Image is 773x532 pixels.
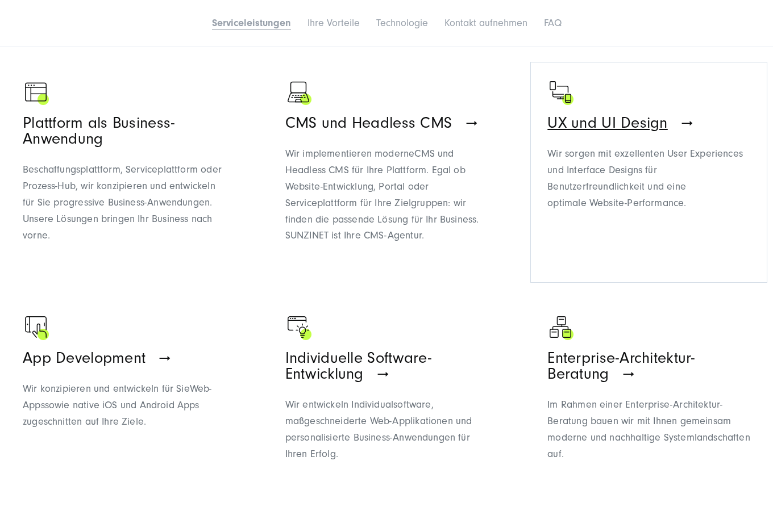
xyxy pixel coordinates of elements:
[547,397,750,462] div: Im Rahmen einer Enterprise-Architektur-Beratung bauen wir mit Ihnen gemeinsam moderne und nachhal...
[376,17,428,29] a: Technologie
[547,349,695,383] span: Enterprise-Architektur-Beratung
[547,79,750,266] a: Ein Bildschirm mit zwei Handys als Zeichen für web Development - Digitalagentur SUNZINET UX und U...
[285,79,488,266] a: Schwarzer Laptop als Zeichen für Digitalisierung - Digitalagentur SUNZNET CMS und Headless CMS Wi...
[547,314,750,484] a: Symbol mit drei Boxen die aufeinander aufbauen als Zeichen für Workflow - Digitalagentur SUNZINET...
[23,383,212,411] span: Web-Apps
[23,314,226,484] a: Ein Symbol welches ein Ipad zeigt als Zeichen für Digitalisierung - Digitalagentur SUNZINET App D...
[23,162,226,244] p: Beschaffungsplattform, Serviceplattform oder Prozess-Hub, w
[285,79,314,107] img: Schwarzer Laptop als Zeichen für Digitalisierung - Digitalagentur SUNZNET
[285,148,415,160] span: Wir implementieren moderne
[547,314,576,342] img: Symbol mit drei Boxen die aufeinander aufbauen als Zeichen für Workflow - Digitalagentur SUNZINET
[444,17,527,29] a: Kontakt aufnehmen
[23,399,200,428] span: sowie native iOS und Android Apps zugeschnitten auf Ihre Ziele.
[23,314,51,342] img: Ein Symbol welches ein Ipad zeigt als Zeichen für Digitalisierung - Digitalagentur SUNZINET
[285,114,452,132] span: CMS und Headless CMS
[23,383,190,395] span: Wir konzipieren und entwickeln für Sie
[23,180,215,241] span: ir konzipieren und entwickeln für Sie progressive Business-Anwendungen. Unsere Lösungen bringen I...
[307,17,360,29] a: Ihre Vorteile
[23,349,146,367] span: App Development
[544,17,562,29] a: FAQ
[212,17,291,29] a: Serviceleistungen
[285,314,488,484] a: Ein Browser mit einer Glühbirne als Zeichen für Web Development - Digitalagentur SUNZINET Individ...
[23,79,51,107] img: Ein Symbol, das eine Browser-Seite zeigt, mit grünem Akzent, um zu zeigen, dass SUNZINET eine Web...
[547,79,576,107] img: Ein Bildschirm mit zwei Handys als Zeichen für web Development - Digitalagentur SUNZINET
[285,397,488,462] p: Wir entwickeln Individualsoftware, maßgeschneiderte Web-Applikationen und personalisierte Busines...
[23,115,226,147] h3: Plattform als Business-Anwendung
[285,349,431,383] span: Individuelle Software-Entwicklung
[547,114,667,132] span: UX und UI Design
[285,314,314,342] img: Ein Browser mit einer Glühbirne als Zeichen für Web Development - Digitalagentur SUNZINET
[547,148,743,208] span: Wir sorgen mit exzellenten User Experiences und Interface Designs für Benutzerfreundlichkeit und ...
